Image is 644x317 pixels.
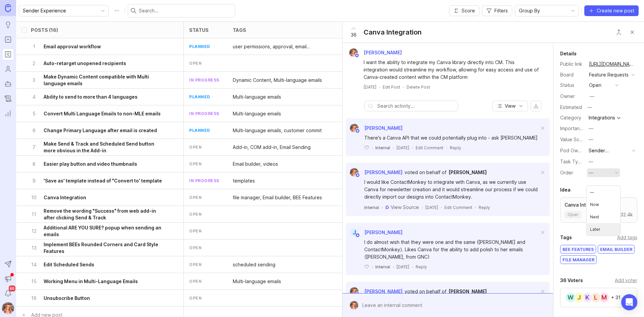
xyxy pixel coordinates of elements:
[346,228,402,237] a: J[PERSON_NAME]
[355,128,360,134] img: member badge
[31,55,165,71] button: 2Auto-retarget unopened recipients
[31,223,165,239] button: 12Additional ARE YOU SURE? popup when sending an emails
[589,82,601,89] div: open
[233,194,322,201] div: file manager, Email builder, BEE Features
[412,145,413,151] div: ·
[448,288,487,295] a: [PERSON_NAME]
[5,4,11,12] img: Canny Home
[614,212,633,217] div: 32.4k
[31,256,165,273] button: 14Edit Scheduled Sends
[31,161,37,167] p: 8
[364,85,376,90] time: [DATE]
[31,94,37,100] p: 4
[346,168,402,177] a: Bronwen W[PERSON_NAME]
[519,7,540,14] span: Group By
[44,278,138,285] h6: Working Menu in Multi-Language Emails
[560,71,584,78] div: Board
[44,295,90,302] h6: Unsubscribe Button
[448,169,487,176] a: [PERSON_NAME]
[589,115,615,120] div: Integrations
[475,205,476,210] div: ·
[2,107,14,119] a: Reporting
[391,204,419,210] span: View Source
[44,194,86,201] h6: Canva Integration
[441,205,442,210] div: ·
[31,211,37,218] p: 11
[589,158,593,165] div: —
[31,278,37,285] p: 15
[364,178,539,201] div: I would like ContactMonkey to integrate with Canva, as we currently use Canva for newsletter crea...
[189,28,209,33] div: status
[31,156,165,172] button: 8Easier play button and video thumbnails
[19,5,109,16] div: toggle menu
[560,197,637,223] a: Canva Integrationopen372732.4k
[31,261,37,268] p: 14
[233,94,281,100] p: Multi-language emails
[364,169,402,175] span: [PERSON_NAME]
[560,105,582,110] div: Estimated
[379,84,380,90] div: ·
[560,148,594,153] label: Pod Ownership
[422,205,423,210] div: ·
[587,223,620,235] li: Later
[416,145,443,151] div: Edit Comment
[560,82,584,89] div: Status
[412,264,413,270] div: ·
[2,63,14,75] a: Users
[2,258,14,270] button: Send to Autopilot
[233,28,246,33] div: tags
[31,110,37,117] p: 5
[586,212,597,217] div: 37
[44,261,94,268] h6: Edit Scheduled Sends
[31,177,37,184] p: 9
[391,204,419,211] a: View Source
[44,208,165,221] h6: Remove the wording "Success" from web add-in after clicking Send & Track
[345,48,407,57] a: Bronwen W[PERSON_NAME]
[233,144,311,151] p: Add-in, COM add-in, Email Sending
[31,43,37,50] p: 1
[393,264,394,270] div: ·
[31,245,37,251] p: 13
[189,195,202,200] div: open
[346,124,402,133] a: Bronwen W[PERSON_NAME]
[233,110,281,117] p: Multi-language emails
[589,136,593,143] div: —
[597,7,634,14] span: Create new post
[355,292,360,297] img: member badge
[372,264,373,270] div: ·
[587,186,620,198] li: —
[44,60,126,67] h6: Auto-retarget unopened recipients
[574,292,584,303] div: J
[382,205,383,210] div: ·
[44,141,165,154] h6: Make Send & Track and Scheduled Send button more obvious in the Add-in
[347,48,360,57] img: Bronwen W
[598,245,634,253] div: Email builder
[233,43,333,50] div: user permissions, approval, email management
[589,125,593,132] div: —
[233,177,255,184] p: templates
[482,5,512,16] button: Filters
[31,60,37,67] p: 2
[355,233,360,238] img: member badge
[348,168,361,177] img: Bronwen W
[2,302,14,314] button: Bronwen W
[560,114,584,121] div: Category
[233,161,278,167] p: Email builder, videos
[626,25,639,39] button: Close button
[560,276,583,284] div: 36 Voters
[23,7,97,14] input: Sender Experience
[189,44,210,49] div: planned
[31,206,165,222] button: 11Remove the wording "Success" from web add-in after clicking Send & Track
[479,205,490,210] div: Reply
[355,173,360,178] img: member badge
[98,8,108,13] svg: toggle icon
[560,245,596,253] div: BEE Features
[611,295,621,300] div: + 31
[2,19,14,31] a: Ideas
[375,264,390,270] div: Internal
[31,273,165,289] button: 15Working Menu in Multi-Language Emails
[582,292,593,303] div: K
[505,103,516,109] span: View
